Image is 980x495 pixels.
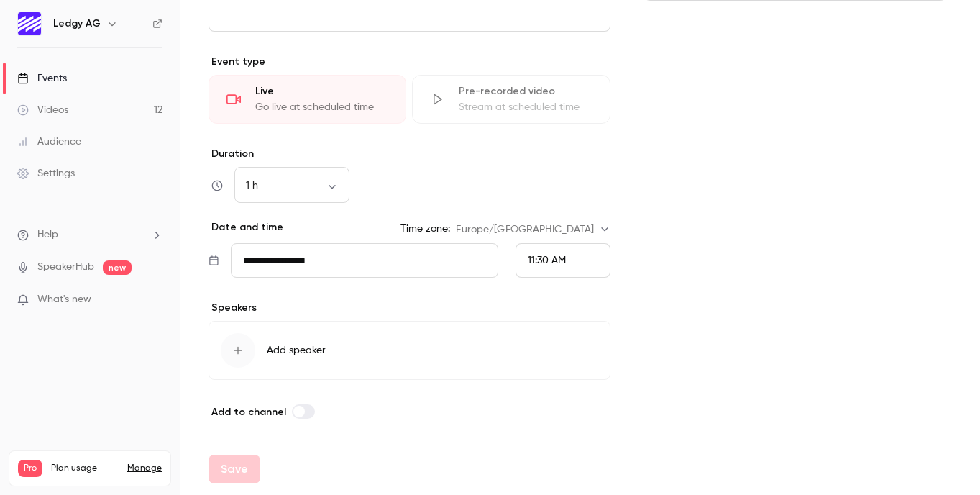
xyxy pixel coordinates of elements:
[209,321,610,380] button: Add speaker
[209,75,406,124] div: LiveGo live at scheduled time
[17,103,68,117] div: Videos
[255,84,388,99] div: Live
[37,227,58,242] span: Help
[412,75,610,124] div: Pre-recorded videoStream at scheduled time
[209,147,610,161] label: Duration
[456,222,610,237] div: Europe/[GEOGRAPHIC_DATA]
[17,166,75,181] div: Settings
[234,178,349,193] div: 1 h
[18,12,41,35] img: Ledgy AG
[516,243,610,278] div: From
[400,222,450,236] label: Time zone:
[37,292,91,307] span: What's new
[17,71,67,86] div: Events
[231,243,498,278] input: Tue, Feb 17, 2026
[528,255,566,265] span: 11:30 AM
[145,294,162,306] iframe: Noticeable Trigger
[267,343,326,358] span: Add speaker
[209,220,283,235] p: Date and time
[255,100,388,114] div: Go live at scheduled time
[17,227,162,242] li: help-dropdown-opener
[51,463,119,474] span: Plan usage
[127,463,162,474] a: Manage
[53,17,101,31] h6: Ledgy AG
[103,260,132,275] span: new
[37,260,94,275] a: SpeakerHub
[17,135,81,149] div: Audience
[18,460,42,477] span: Pro
[459,84,592,99] div: Pre-recorded video
[459,100,592,114] div: Stream at scheduled time
[209,301,610,315] p: Speakers
[211,406,286,418] span: Add to channel
[209,55,610,69] p: Event type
